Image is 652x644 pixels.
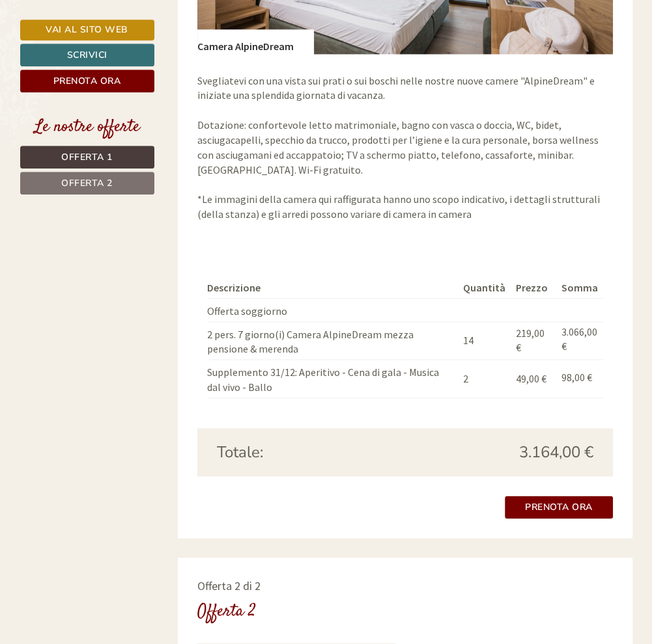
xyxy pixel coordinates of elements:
[511,278,556,298] th: Prezzo
[556,360,603,398] td: 98,00 €
[218,35,406,75] div: Buon giorno, come possiamo aiutarla?
[224,63,396,72] small: 13:37
[556,278,603,298] th: Somma
[207,278,458,298] th: Descrizione
[207,360,458,398] td: Supplemento 31/12: Aperitivo - Cena di gala - Musica dal vivo - Ballo
[207,321,458,360] td: 2 pers. 7 giorno(i) Camera AlpineDream mezza pensione & merenda
[207,298,458,321] td: Offerta soggiorno
[458,278,511,298] th: Quantità
[458,321,511,360] td: 14
[197,578,261,593] span: Offerta 2 di 2
[505,496,613,518] a: Prenota ora
[61,151,113,163] span: Offerta 1
[224,38,396,48] div: Lei
[519,441,593,463] span: 3.164,00 €
[556,321,603,360] td: 3.066,00 €
[516,372,546,385] span: 49,00 €
[20,20,154,40] a: Vai al sito web
[197,74,613,222] p: Svegliatevi con una vista sui prati o sui boschi nelle nostre nuove camere "AlpineDream" e inizia...
[207,441,405,463] div: Totale:
[516,327,545,355] span: 219,00 €
[458,360,511,398] td: 2
[61,177,113,189] span: Offerta 2
[349,343,416,366] button: Invia
[20,70,154,92] a: Prenota ora
[20,44,154,66] a: Scrivici
[197,599,256,623] div: Offerta 2
[20,115,154,139] div: Le nostre offerte
[197,29,313,54] div: Camera AlpineDream
[181,10,234,32] div: giovedì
